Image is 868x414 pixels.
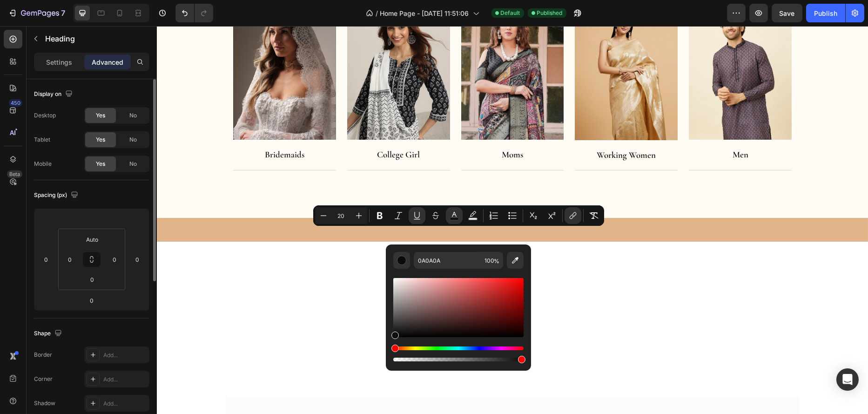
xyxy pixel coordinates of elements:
[77,122,178,136] p: Bridemaids
[313,205,604,226] div: Editor contextual toolbar
[34,327,64,340] div: Shape
[157,26,868,414] iframe: Design area
[34,399,55,407] div: Shadow
[34,189,80,202] div: Spacing (px)
[4,4,69,22] button: 7
[129,136,137,144] span: No
[82,293,101,307] input: 0
[380,8,469,18] span: Home Page - [DATE] 11:51:06
[129,111,137,120] span: No
[34,160,52,168] div: Mobile
[83,232,101,246] input: auto
[9,99,22,107] div: 450
[345,123,366,134] a: Moms
[34,136,50,144] div: Tablet
[772,4,802,22] button: Save
[103,351,147,360] div: Add...
[129,160,137,168] span: No
[130,252,144,266] input: 0
[440,123,499,134] a: Working Women
[96,111,105,120] span: Yes
[108,252,121,266] input: 0px
[83,272,101,286] input: 0px
[376,8,378,18] span: /
[39,252,53,266] input: 0
[393,346,524,350] div: Hue
[103,400,147,408] div: Add...
[576,123,592,134] a: Men
[92,57,123,67] p: Advanced
[501,9,520,17] span: Default
[34,88,74,101] div: Display on
[34,351,52,359] div: Border
[96,160,105,168] span: Yes
[220,123,263,134] a: College Girl
[61,7,65,19] p: 7
[34,111,56,120] div: Desktop
[7,170,22,178] div: Beta
[175,4,213,22] div: Undo/Redo
[34,375,53,383] div: Corner
[103,375,147,384] div: Add...
[806,4,845,22] button: Publish
[814,8,837,18] div: Publish
[96,136,105,144] span: Yes
[82,211,101,225] input: auto
[46,57,72,67] p: Settings
[45,33,146,44] p: Heading
[414,252,481,269] input: E.g FFFFFF
[780,9,795,17] span: Save
[836,368,859,391] div: Open Intercom Messenger
[494,256,499,266] span: %
[63,252,77,266] input: 0px
[537,9,563,17] span: Published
